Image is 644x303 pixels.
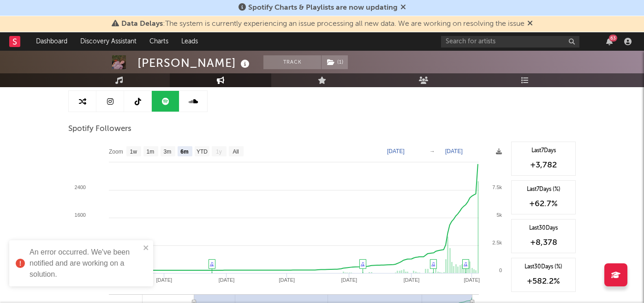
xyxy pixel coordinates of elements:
[516,276,571,287] div: +582.2 %
[233,149,239,155] text: All
[516,224,571,232] div: Last 30 Days
[210,261,214,266] a: ♫
[216,149,222,155] text: 1y
[516,237,571,248] div: +8,378
[137,55,252,71] div: [PERSON_NAME]
[527,20,533,28] span: Dismiss
[143,32,175,51] a: Charts
[361,261,364,266] a: ♫
[516,160,571,171] div: +3,782
[164,149,172,155] text: 3m
[75,184,86,190] text: 2400
[431,261,435,266] a: ♫
[492,184,502,190] text: 7.5k
[516,198,571,209] div: +62.7 %
[492,240,502,245] text: 2.5k
[609,35,617,42] div: 63
[606,38,613,45] button: 63
[496,212,502,218] text: 5k
[516,147,571,155] div: Last 7 Days
[130,149,137,155] text: 1w
[121,20,525,28] span: : The system is currently experiencing an issue processing all new data. We are working on resolv...
[464,277,480,283] text: [DATE]
[175,32,204,51] a: Leads
[321,55,348,69] span: ( 1 )
[516,185,571,194] div: Last 7 Days (%)
[248,4,398,12] span: Spotify Charts & Playlists are now updating
[143,244,149,253] button: close
[68,124,131,135] span: Spotify Followers
[322,55,348,69] button: (1)
[121,20,163,28] span: Data Delays
[400,4,406,12] span: Dismiss
[30,32,74,51] a: Dashboard
[74,32,143,51] a: Discovery Assistant
[445,148,463,154] text: [DATE]
[219,277,235,283] text: [DATE]
[156,277,173,283] text: [DATE]
[147,149,155,155] text: 1m
[464,261,467,266] a: ♫
[441,36,579,48] input: Search for artists
[75,212,86,218] text: 1600
[516,263,571,271] div: Last 30 Days (%)
[404,277,420,283] text: [DATE]
[341,277,358,283] text: [DATE]
[180,149,188,155] text: 6m
[263,55,321,69] button: Track
[109,149,123,155] text: Zoom
[499,267,502,273] text: 0
[387,148,405,154] text: [DATE]
[197,149,208,155] text: YTD
[30,247,140,280] div: An error occurred. We've been notified and are working on a solution.
[279,277,295,283] text: [DATE]
[429,148,435,154] text: →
